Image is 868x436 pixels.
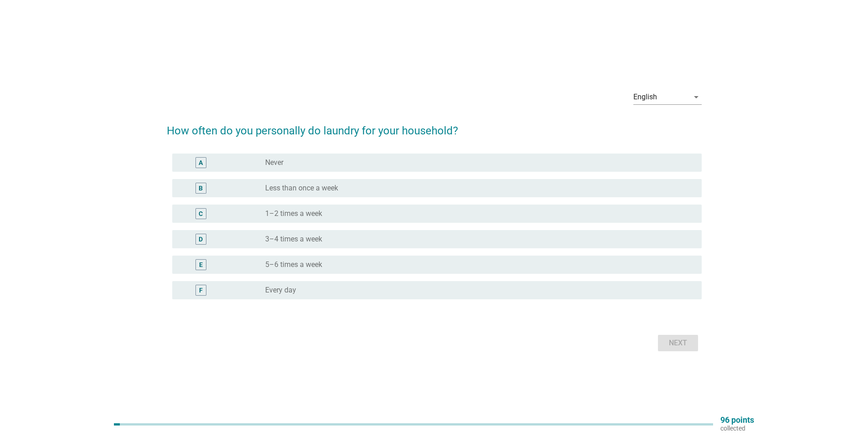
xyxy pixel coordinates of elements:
h2: How often do you personally do laundry for your household? [167,113,702,139]
p: collected [720,424,754,432]
label: Never [265,158,283,167]
div: C [199,209,203,218]
label: 5–6 times a week [265,260,322,269]
i: arrow_drop_down [691,92,702,103]
div: B [199,183,203,193]
div: E [199,260,203,269]
p: 96 points [720,416,754,424]
label: Less than once a week [265,184,338,193]
label: 3–4 times a week [265,235,322,244]
div: F [199,285,203,295]
label: 1–2 times a week [265,209,322,218]
div: D [199,234,203,244]
div: English [633,93,657,101]
div: A [199,158,203,167]
label: Every day [265,286,296,295]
